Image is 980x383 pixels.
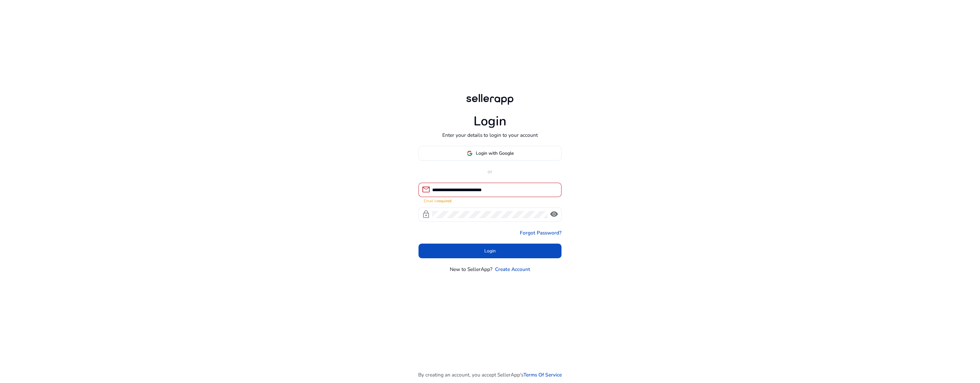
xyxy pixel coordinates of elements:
p: New to SellerApp? [450,265,492,273]
span: lock [422,210,430,219]
p: Enter your details to login to your account [442,131,538,139]
strong: required [437,198,451,204]
p: or [419,168,562,175]
a: Forgot Password? [520,229,561,236]
mat-error: Email is [424,197,557,204]
span: mail [422,185,430,194]
span: Login [484,248,496,254]
img: google-logo.svg [467,150,473,156]
a: Create Account [495,265,530,273]
a: Terms Of Service [523,371,562,378]
span: Login with Google [476,150,514,157]
span: visibility [550,210,558,219]
button: Login with Google [419,146,562,161]
button: Login [419,244,562,258]
h1: Login [474,114,506,129]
